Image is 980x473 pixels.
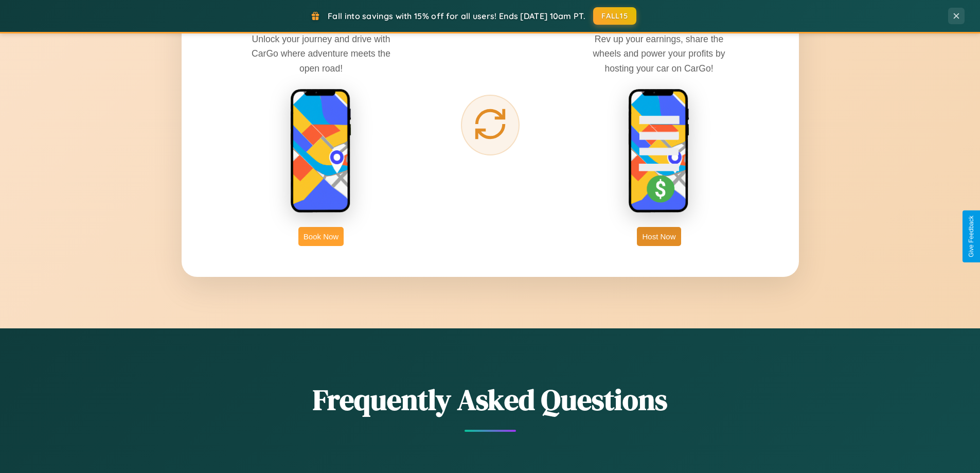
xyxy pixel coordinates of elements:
p: Rev up your earnings, share the wheels and power your profits by hosting your car on CarGo! [582,32,736,75]
img: host phone [628,89,690,214]
p: Unlock your journey and drive with CarGo where adventure meets the open road! [244,32,398,75]
span: Fall into savings with 15% off for all users! Ends [DATE] 10am PT. [328,11,585,21]
button: Host Now [637,227,681,246]
div: Give Feedback [968,216,975,257]
h2: Frequently Asked Questions [182,380,799,419]
button: FALL15 [593,7,636,25]
button: Book Now [298,227,344,246]
img: rent phone [290,89,352,214]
